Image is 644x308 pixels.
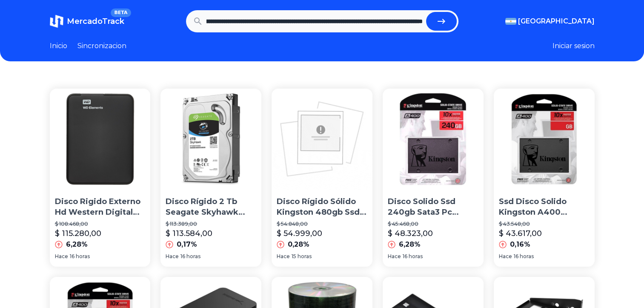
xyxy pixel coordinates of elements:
[510,239,530,250] p: 0,16%
[505,16,595,26] button: [GEOGRAPHIC_DATA]
[55,221,146,227] p: $ 108.468,00
[403,253,423,260] span: 16 horas
[50,14,124,28] a: MercadoTrackBETA
[499,227,542,239] p: $ 43.617,00
[505,18,516,25] img: Argentina
[277,253,290,260] span: Hace
[272,89,372,267] a: Disco Rígido Sólido Kingston 480gb Ssd Now A400 Sata3 2.5Disco Rígido Sólido Kingston 480gb Ssd N...
[67,17,124,26] span: MercadoTrack
[166,253,179,260] span: Hace
[399,239,421,250] p: 6,28%
[160,89,261,190] img: Disco Rígido 2 Tb Seagate Skyhawk Simil Purple Wd Dvr Cct
[50,41,67,51] a: Inicio
[70,253,90,260] span: 16 horas
[55,227,101,239] p: $ 115.280,00
[77,41,126,51] a: Sincronizacion
[292,253,312,260] span: 15 horas
[66,239,88,250] p: 6,28%
[277,196,367,218] p: Disco Rígido Sólido Kingston 480gb Ssd Now A400 Sata3 2.5
[494,89,595,190] img: Ssd Disco Solido Kingston A400 240gb Pc Gamer Sata 3
[383,89,484,190] img: Disco Solido Ssd 240gb Sata3 Pc Notebook Mac
[50,14,63,28] img: MercadoTrack
[514,253,534,260] span: 16 horas
[288,239,309,250] p: 0,28%
[50,89,151,267] a: Disco Rigido Externo Hd Western Digital 1tb Usb 3.0 Win/macDisco Rigido Externo Hd Western Digita...
[160,89,261,267] a: Disco Rígido 2 Tb Seagate Skyhawk Simil Purple Wd Dvr CctDisco Rígido 2 Tb Seagate Skyhawk Simil ...
[55,196,146,218] p: Disco Rigido Externo Hd Western Digital 1tb Usb 3.0 Win/mac
[277,221,367,227] p: $ 54.848,00
[499,196,590,218] p: Ssd Disco Solido Kingston A400 240gb Pc Gamer Sata 3
[166,227,212,239] p: $ 113.584,00
[518,16,595,26] span: [GEOGRAPHIC_DATA]
[177,239,197,250] p: 0,17%
[180,253,200,260] span: 16 horas
[494,89,595,267] a: Ssd Disco Solido Kingston A400 240gb Pc Gamer Sata 3Ssd Disco Solido Kingston A400 240gb Pc Gamer...
[552,41,595,51] button: Iniciar sesion
[50,89,151,190] img: Disco Rigido Externo Hd Western Digital 1tb Usb 3.0 Win/mac
[388,227,433,239] p: $ 48.323,00
[277,227,322,239] p: $ 54.999,00
[499,253,512,260] span: Hace
[388,196,478,218] p: Disco Solido Ssd 240gb Sata3 Pc Notebook Mac
[166,221,256,227] p: $ 113.389,00
[499,221,590,227] p: $ 43.548,00
[55,253,68,260] span: Hace
[388,221,478,227] p: $ 45.468,00
[388,253,401,260] span: Hace
[383,89,484,267] a: Disco Solido Ssd 240gb Sata3 Pc Notebook MacDisco Solido Ssd 240gb Sata3 Pc Notebook Mac$ 45.468,...
[111,9,131,17] span: BETA
[272,89,372,190] img: Disco Rígido Sólido Kingston 480gb Ssd Now A400 Sata3 2.5
[166,196,256,218] p: Disco Rígido 2 Tb Seagate Skyhawk Simil Purple Wd Dvr Cct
